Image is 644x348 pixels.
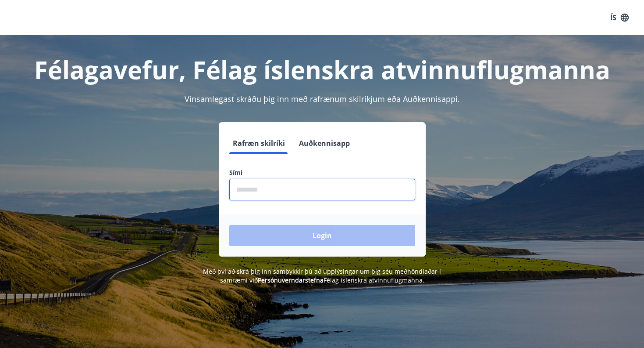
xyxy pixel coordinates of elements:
button: Rafræn skilríki [229,133,288,154]
span: Vinsamlegast skráðu þig inn með rafrænum skilríkjum eða Auðkennisappi. [185,94,460,104]
h1: Félagavefur, Félag íslenskra atvinnuflugmanna [17,53,627,86]
button: ÍS [605,10,633,25]
label: Sími [229,168,415,177]
span: Með því að skrá þig inn samþykkir þú að upplýsingar um þig séu meðhöndlaðar í samræmi við Félag í... [203,267,441,284]
a: Persónuverndarstefna [258,276,324,284]
button: Auðkennisapp [295,133,353,154]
